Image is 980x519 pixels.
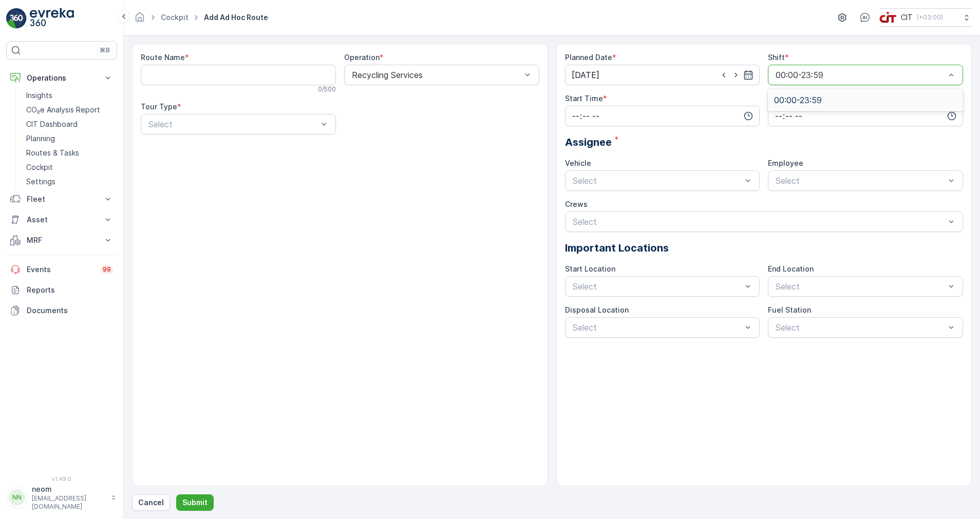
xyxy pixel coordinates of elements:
[134,15,145,24] a: Homepage
[565,264,615,273] label: Start Location
[32,494,106,511] p: [EMAIL_ADDRESS][DOMAIN_NAME]
[565,305,629,314] label: Disposal Location
[6,484,117,511] button: NNneom[EMAIL_ADDRESS][DOMAIN_NAME]
[100,46,110,54] p: ⌘B
[776,175,945,187] p: Select
[27,73,97,83] p: Operations
[182,497,208,508] p: Submit
[26,162,53,172] p: Cockpit
[27,285,113,295] p: Reports
[774,95,822,105] span: 00:00-23:59
[27,194,97,204] p: Fleet
[344,53,380,62] label: Operation
[22,117,117,131] a: CIT Dashboard
[6,259,117,280] a: Events99
[22,103,117,117] a: CO₂e Analysis Report
[879,12,897,23] img: cit-logo_pOk6rL0.png
[141,102,177,111] label: Tour Type
[22,88,117,103] a: Insights
[565,240,964,256] p: Important Locations
[132,494,170,511] button: Cancel
[27,215,97,225] p: Asset
[565,94,603,103] label: Start Time
[573,175,742,187] p: Select
[161,13,189,22] a: Cockpit
[573,216,946,228] p: Select
[26,148,79,158] p: Routes & Tasks
[202,12,270,23] span: Add Ad Hoc Route
[22,160,117,175] a: Cockpit
[565,134,612,150] span: Assignee
[573,280,742,293] p: Select
[565,65,760,85] input: dd/mm/yyyy
[9,489,25,506] div: NN
[776,280,945,293] p: Select
[27,264,95,275] p: Events
[6,68,117,88] button: Operations
[26,90,52,101] p: Insights
[148,118,318,130] p: Select
[103,265,111,274] p: 99
[318,85,336,93] p: 0 / 500
[22,131,117,146] a: Planning
[565,200,588,208] label: Crews
[26,177,55,187] p: Settings
[768,159,803,167] label: Employee
[22,146,117,160] a: Routes & Tasks
[27,305,113,316] p: Documents
[26,119,78,129] p: CIT Dashboard
[917,13,943,22] p: ( +03:00 )
[565,53,612,62] label: Planned Date
[768,264,814,273] label: End Location
[141,53,185,62] label: Route Name
[26,133,55,144] p: Planning
[176,494,214,511] button: Submit
[768,305,811,314] label: Fuel Station
[138,497,164,508] p: Cancel
[6,189,117,209] button: Fleet
[6,280,117,300] a: Reports
[776,321,945,334] p: Select
[32,484,106,494] p: neom
[6,230,117,251] button: MRF
[879,8,972,27] button: CIT(+03:00)
[768,53,785,62] label: Shift
[6,8,27,29] img: logo
[901,12,913,23] p: CIT
[565,159,591,167] label: Vehicle
[22,175,117,189] a: Settings
[6,300,117,321] a: Documents
[30,8,74,29] img: logo_light-DOdMpM7g.png
[26,105,100,115] p: CO₂e Analysis Report
[27,235,97,245] p: MRF
[6,476,117,482] span: v 1.49.0
[573,321,742,334] p: Select
[6,209,117,230] button: Asset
